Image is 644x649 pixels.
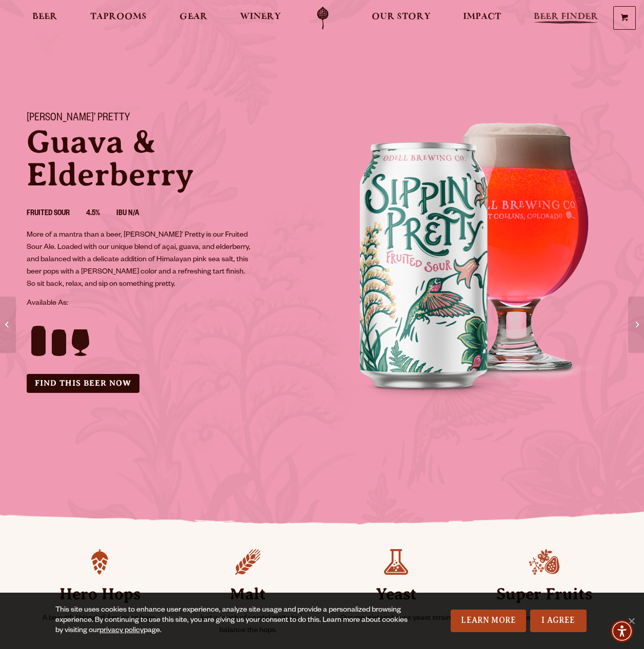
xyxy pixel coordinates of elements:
p: Guava & Elderberry [27,125,310,191]
a: Beer Finder [527,7,605,30]
li: 4.5% [86,207,116,221]
span: Winery [240,13,281,21]
a: Learn More [451,610,526,632]
li: IBU N/A [116,207,155,221]
span: Gear [179,13,208,21]
a: Winery [233,7,288,30]
span: Taprooms [90,13,147,21]
div: This site uses cookies to enhance user experience, analyze site usage and provide a personalized ... [55,605,411,636]
a: Odell Home [304,7,342,30]
span: Impact [463,13,501,21]
a: Find this Beer Now [27,374,139,393]
strong: Yeast [334,575,458,613]
a: Gear [173,7,214,30]
a: privacy policy [99,627,144,635]
strong: Hero Hops [38,575,162,613]
p: More of a mantra than a beer, [PERSON_NAME]’ Pretty is our Fruited Sour Ale. Loaded with our uniq... [27,229,253,291]
span: Our Story [372,13,431,21]
a: Impact [456,7,508,30]
strong: Malt [186,575,310,613]
p: Available As: [27,298,310,310]
a: I Agree [530,610,587,632]
span: Beer [32,13,57,21]
strong: Super Fruits [482,575,606,613]
a: Taprooms [84,7,153,30]
a: Beer [26,7,64,30]
span: Beer Finder [534,13,598,21]
li: Fruited Sour [27,207,86,221]
a: Our Story [365,7,437,30]
img: This is the hero foreground aria label [322,100,630,407]
h1: [PERSON_NAME]’ Pretty [27,112,310,125]
div: Accessibility Menu [611,620,633,642]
